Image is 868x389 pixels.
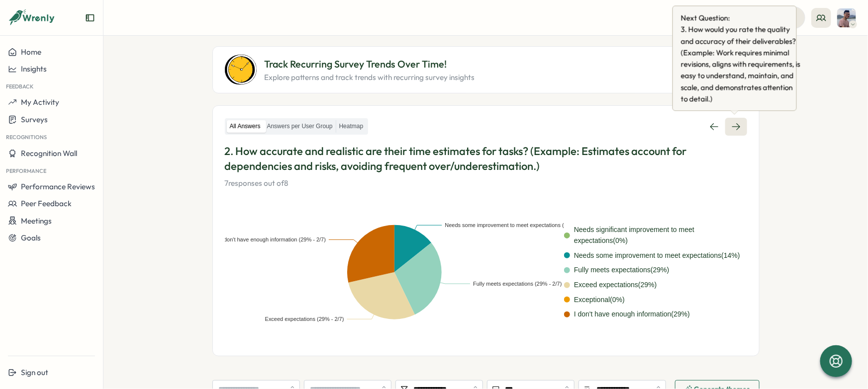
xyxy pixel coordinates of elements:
div: Needs significant improvement to meet expectations ( 0 %) [574,225,747,246]
span: Next Question: [681,12,800,23]
text: Needs some improvement to meet expectations (14% - 1/7) [445,222,589,228]
div: I don't have enough information ( 29 %) [574,309,690,320]
span: Meetings [21,216,52,226]
span: 3 . How would you rate the quality and accuracy of their deliverables? (Example: Work requires mi... [681,24,800,105]
span: Peer Feedback [21,199,72,208]
span: Recognition Wall [21,149,77,158]
button: Expand sidebar [85,13,95,23]
div: Needs some improvement to meet expectations ( 14 %) [574,250,740,261]
span: Sign out [21,368,48,377]
button: Quick Actions [706,6,805,28]
p: 2. How accurate and realistic are their time estimates for tasks? (Example: Estimates account for... [225,144,747,174]
label: Answers per User Group [264,120,336,133]
p: 7 responses out of 8 [225,178,747,189]
label: All Answers [227,120,264,133]
label: Heatmap [336,120,367,133]
div: Exceptional ( 0 %) [574,295,625,306]
text: Fully meets expectations (29% - 2/7) [473,281,562,287]
div: Fully meets expectations ( 29 %) [574,265,669,276]
p: Explore patterns and track trends with recurring survey insights [265,72,475,83]
div: Exceed expectations ( 29 %) [574,280,657,291]
span: Insights [21,64,47,74]
span: Performance Reviews [21,182,95,191]
p: Track Recurring Survey Trends Over Time! [265,57,475,72]
span: Surveys [21,115,48,124]
img: Son Tran (Teemo) [837,8,856,27]
span: Home [21,47,41,57]
text: Exceed expectations (29% - 2/7) [265,316,344,322]
span: Goals [21,233,41,242]
text: I don't have enough information (29% - 2/7) [220,237,325,243]
span: My Activity [21,97,59,107]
